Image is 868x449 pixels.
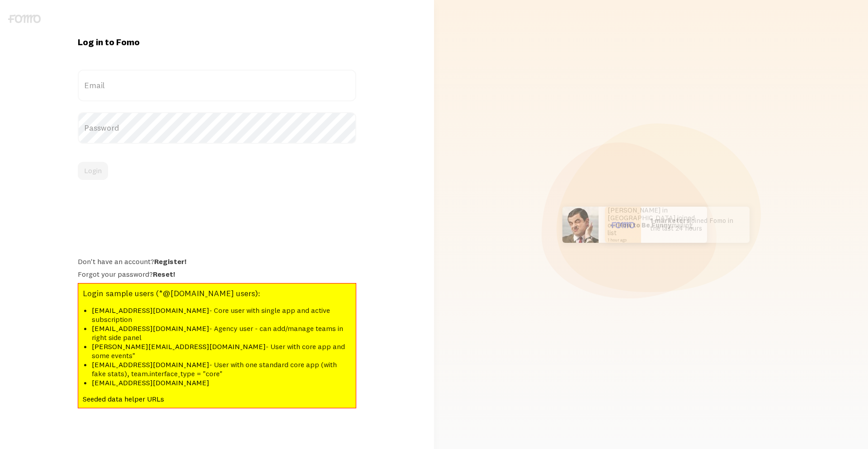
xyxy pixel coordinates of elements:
li: - User with one standard core app (with fake stats), team.interface_type = "core" [92,360,351,378]
li: - User with core app and some events" [92,342,351,360]
a: Register! [154,257,186,266]
h1: Log in to Fomo [78,36,356,48]
a: [EMAIL_ADDRESS][DOMAIN_NAME] [92,360,209,369]
a: [EMAIL_ADDRESS][DOMAIN_NAME] [92,324,209,333]
img: Fomo avatar [562,207,599,243]
label: Password [78,112,356,144]
p: joined Fomo in the last 24 hours [650,217,741,232]
a: Reset! [153,269,175,279]
img: fomo-logo-gray.svg [8,14,41,23]
div: Forgot your password? [78,269,356,279]
li: - Core user with single app and active subscription [92,306,351,324]
li: - Agency user - can add/manage teams in right side panel [92,324,351,342]
a: [EMAIL_ADDRESS][DOMAIN_NAME] [92,306,209,315]
img: User avatar [605,207,641,243]
a: [PERSON_NAME][EMAIL_ADDRESS][DOMAIN_NAME] [92,342,266,351]
div: Don't have an account? [78,257,356,266]
a: [EMAIL_ADDRESS][DOMAIN_NAME] [92,378,209,387]
label: Email [78,70,356,101]
a: Seeded data helper URLs [83,394,164,403]
h3: Login sample users (*@[DOMAIN_NAME] users): [83,288,351,298]
b: 1 marketers [650,216,690,225]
